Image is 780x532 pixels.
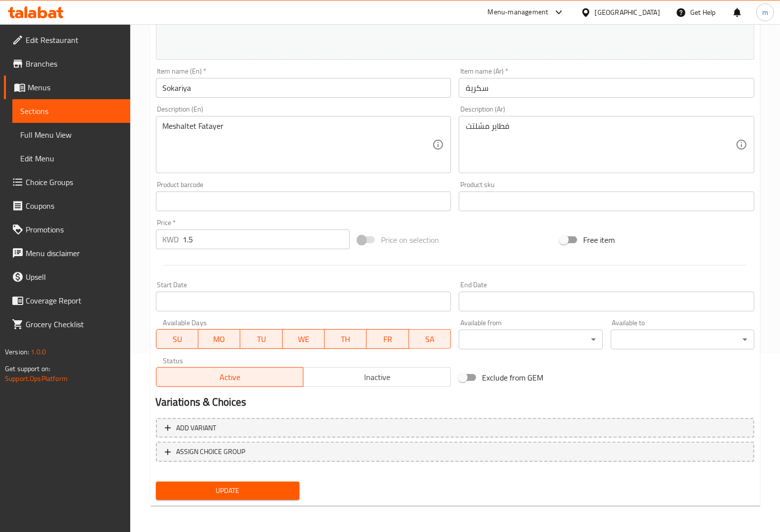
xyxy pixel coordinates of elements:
button: ASSIGN CHOICE GROUP [156,442,754,462]
button: SA [409,329,451,349]
input: Please enter price [183,229,350,249]
a: Promotions [4,218,130,241]
span: Inactive [307,370,447,384]
div: ​ [459,330,602,349]
div: [GEOGRAPHIC_DATA] [595,7,660,18]
button: TH [325,329,367,349]
a: Support.OpsPlatform [5,372,68,385]
span: Full Menu View [20,129,122,141]
textarea: فطاير مشلتت [466,121,736,168]
span: TU [244,332,278,346]
a: Coupons [4,194,130,218]
button: SU [156,329,198,349]
button: FR [367,329,409,349]
span: TH [329,332,363,346]
span: Menus [28,81,122,93]
span: Active [160,370,300,384]
button: Update [156,482,299,500]
button: WE [283,329,325,349]
h2: Variations & Choices [156,395,754,410]
span: Free item [583,234,615,246]
p: KWD [163,233,179,245]
span: Choice Groups [26,176,122,188]
span: Exclude from GEM [482,372,543,383]
a: Coverage Report [4,289,130,312]
a: Edit Menu [12,147,130,170]
a: Full Menu View [12,123,130,147]
span: Coupons [26,200,122,212]
span: Branches [26,58,122,70]
a: Choice Groups [4,170,130,194]
span: m [762,7,768,18]
button: MO [198,329,240,349]
span: 1.0.0 [31,345,46,358]
input: Enter name En [156,78,451,98]
input: Please enter product sku [459,191,754,211]
span: Menu disclaimer [26,247,122,259]
input: Please enter product barcode [156,191,451,211]
button: Add variant [156,418,754,438]
a: Branches [4,52,130,76]
span: Sections [20,105,122,117]
span: Get support on: [5,362,50,375]
span: WE [287,332,321,346]
input: Enter name Ar [459,78,754,98]
span: MO [202,332,236,346]
span: SU [160,332,194,346]
span: Price on selection [381,234,439,246]
span: Add variant [177,422,217,434]
span: Promotions [26,224,122,235]
div: ​ [611,330,754,349]
span: Coverage Report [26,295,122,306]
span: Edit Restaurant [26,34,122,46]
a: Menus [4,76,130,99]
button: Inactive [303,367,451,387]
span: Upsell [26,271,122,283]
a: Sections [12,99,130,123]
span: FR [371,332,405,346]
a: Edit Restaurant [4,28,130,52]
span: Update [164,485,292,497]
button: Active [156,367,304,387]
span: Version: [5,345,29,358]
span: ASSIGN CHOICE GROUP [177,446,246,458]
a: Grocery Checklist [4,312,130,336]
a: Menu disclaimer [4,241,130,265]
a: Upsell [4,265,130,289]
div: Menu-management [488,6,549,18]
span: Grocery Checklist [26,318,122,330]
textarea: Meshaltet Fatayer [163,121,433,168]
button: TU [240,329,282,349]
span: SA [413,332,447,346]
span: Edit Menu [20,152,122,164]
